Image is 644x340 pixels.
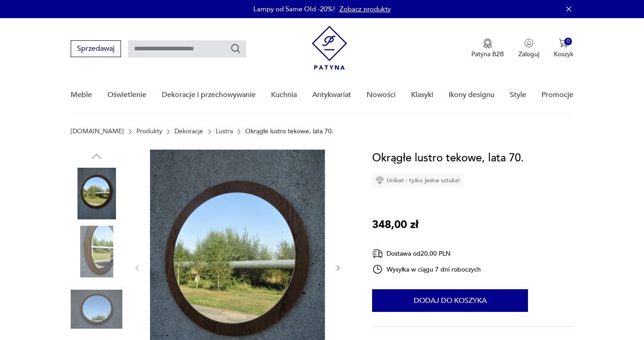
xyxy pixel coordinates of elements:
[542,78,573,112] a: Promocje
[564,38,572,45] div: 0
[372,174,464,187] div: Unikat - tylko jedna sztuka!
[71,46,121,53] a: Sprzedawaj
[339,5,391,14] a: Zobacz produkty
[559,39,568,48] img: Ikona koszyka
[107,78,146,112] a: Oświetlenie
[554,50,573,58] p: Koszyk
[271,78,297,112] a: Kuchnia
[471,39,504,58] button: Patyna B2B
[372,289,528,312] button: Dodaj do koszyka
[518,39,539,58] button: Zaloguj
[71,128,124,135] a: [DOMAIN_NAME]
[245,128,334,135] p: Okrągłe lustro tekowe, lata 70.
[71,78,92,112] a: Meble
[216,128,233,135] a: Lustra
[524,39,533,48] img: Ikonka użytkownika
[518,50,539,58] p: Zaloguj
[471,50,504,58] p: Patyna B2B
[372,150,524,167] h1: Okrągłe lustro tekowe, lata 70.
[367,78,396,112] a: Nowości
[554,39,573,58] button: 0Koszyk
[372,248,481,259] div: Dostawa od 20,00 PLN
[71,283,122,335] img: Zdjęcie produktu Okrągłe lustro tekowe, lata 70.
[449,78,494,112] a: Ikony designu
[136,128,162,135] a: Produkty
[253,5,335,14] p: Lampy od Same Old -20%!
[471,39,504,58] a: Ikona medaluPatyna B2B
[312,26,347,70] img: Patyna - sklep z meblami i dekoracjami vintage
[372,264,481,275] div: Wysyłka w ciągu 7 dni roboczych
[174,128,203,135] a: Dekoracje
[510,78,526,112] a: Style
[71,226,122,277] img: Zdjęcie produktu Okrągłe lustro tekowe, lata 70.
[372,248,383,259] img: Ikona dostawy
[372,216,418,233] p: 348,00 zł
[230,43,241,54] button: Szukaj
[483,39,492,49] img: Ikona medalu
[312,78,351,112] a: Antykwariat
[71,168,122,219] img: Zdjęcie produktu Okrągłe lustro tekowe, lata 70.
[71,40,121,57] button: Sprzedawaj
[411,78,433,112] a: Klasyki
[162,78,256,112] a: Dekoracje i przechowywanie
[376,176,384,185] img: Ikona diamentu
